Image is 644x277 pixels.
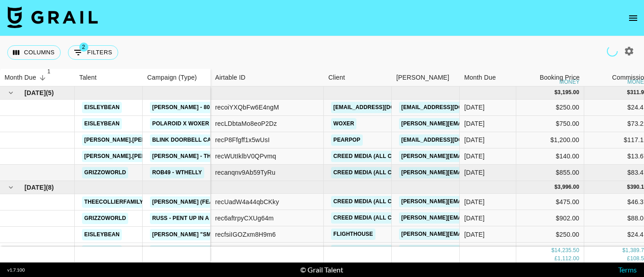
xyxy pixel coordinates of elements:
[215,119,277,128] div: recLDbtaMo8eoP2Dz
[627,254,630,262] div: £
[82,213,128,224] a: grizzoworld
[516,148,584,165] div: $140.00
[215,246,270,255] div: recSclVnSia4h661j
[464,168,485,177] div: Sep '25
[540,69,580,86] div: Booking Price
[399,196,547,207] a: [PERSON_NAME][EMAIL_ADDRESS][DOMAIN_NAME]
[7,267,25,273] div: v 1.7.100
[36,72,49,84] button: Sort
[516,100,584,116] div: $250.00
[399,212,547,224] a: [PERSON_NAME][EMAIL_ADDRESS][DOMAIN_NAME]
[79,69,96,86] div: Talent
[68,45,118,60] button: Show filters
[331,245,425,256] a: Creed Media (All Campaigns)
[150,134,235,146] a: Blink Doorbell Campaign
[5,69,36,86] div: Month Due
[82,245,122,257] a: eisleybean
[464,152,485,161] div: Sep '25
[150,196,334,208] a: [PERSON_NAME] (feat. [PERSON_NAME]) - [GEOGRAPHIC_DATA]
[464,119,485,128] div: Sep '25
[215,168,275,177] div: recanqnv9Ab59TyRu
[516,243,584,259] div: $237.00
[215,152,276,161] div: recWUtIklbV0QPvmq
[150,151,296,162] a: [PERSON_NAME] - The Twist (65th Anniversary)
[211,69,324,86] div: Airtable ID
[331,151,425,162] a: Creed Media (All Campaigns)
[622,247,625,254] div: $
[551,247,554,254] div: $
[516,194,584,210] div: $475.00
[396,69,449,86] div: [PERSON_NAME]
[554,183,557,191] div: $
[331,134,363,146] a: Pearpop
[82,196,145,208] a: theecollierfamily
[399,167,547,178] a: [PERSON_NAME][EMAIL_ADDRESS][DOMAIN_NAME]
[215,69,245,86] div: Airtable ID
[46,88,54,97] span: ( 5 )
[559,79,580,85] div: money
[82,102,122,113] a: eisleybean
[331,196,425,207] a: Creed Media (All Campaigns)
[328,69,345,86] div: Client
[557,89,579,96] div: 3,195.00
[150,167,204,178] a: ROB49 - WTHELLY
[399,134,500,146] a: [EMAIL_ADDRESS][DOMAIN_NAME]
[82,134,181,146] a: [PERSON_NAME].[PERSON_NAME]
[464,246,485,255] div: Aug '25
[150,229,260,240] a: [PERSON_NAME] "Smoking Section"
[215,103,279,112] div: recoiYXQbFw6E4ngM
[607,46,618,57] span: Refreshing users, talent, clients, campaigns...
[324,69,392,86] div: Client
[44,67,53,76] span: 1
[516,165,584,181] div: $855.00
[618,265,637,274] a: Terms
[464,230,485,239] div: Aug '25
[554,247,579,254] div: 14,235.50
[516,210,584,226] div: $902.00
[215,230,276,239] div: recfsiIGOZxm8H9m6
[215,197,279,206] div: recUadW4a44qbCKky
[331,102,433,113] a: [EMAIL_ADDRESS][DOMAIN_NAME]
[46,183,54,192] span: ( 8 )
[554,254,557,262] div: £
[5,181,17,194] button: hide children
[143,69,211,86] div: Campaign (Type)
[215,214,274,223] div: rec6aftrpyCXUg64m
[82,118,122,129] a: eisleybean
[464,69,496,86] div: Month Due
[554,89,557,96] div: $
[331,212,425,224] a: Creed Media (All Campaigns)
[82,229,122,240] a: eisleybean
[331,167,425,178] a: Creed Media (All Campaigns)
[75,69,143,86] div: Talent
[557,183,579,191] div: 3,996.00
[399,245,547,256] a: [PERSON_NAME][EMAIL_ADDRESS][DOMAIN_NAME]
[24,183,46,192] span: [DATE]
[399,118,547,129] a: [PERSON_NAME][EMAIL_ADDRESS][DOMAIN_NAME]
[331,118,356,129] a: Woxer
[82,151,181,162] a: [PERSON_NAME].[PERSON_NAME]
[399,151,547,162] a: [PERSON_NAME][EMAIL_ADDRESS][DOMAIN_NAME]
[460,69,516,86] div: Month Due
[627,89,630,96] div: $
[464,214,485,223] div: Aug '25
[399,102,500,113] a: [EMAIL_ADDRESS][DOMAIN_NAME]
[5,86,17,99] button: hide children
[464,103,485,112] div: Sep '25
[7,6,98,28] img: Grail Talent
[399,229,593,240] a: [PERSON_NAME][EMAIL_ADDRESS][PERSON_NAME][DOMAIN_NAME]
[557,254,579,262] div: 1,112.00
[331,229,375,240] a: Flighthouse
[147,69,197,86] div: Campaign (Type)
[516,116,584,132] div: $750.00
[464,197,485,206] div: Aug '25
[79,43,88,52] span: 2
[627,183,630,191] div: $
[300,265,343,274] div: © Grail Talent
[7,45,61,60] button: Select columns
[150,213,247,224] a: Russ - Pent Up in a Penthouse
[150,118,243,129] a: Polaroid X Woxer Campaign
[215,135,270,144] div: recP8Ffgff1x5wUsI
[624,9,642,27] button: open drawer
[82,167,128,178] a: grizzoworld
